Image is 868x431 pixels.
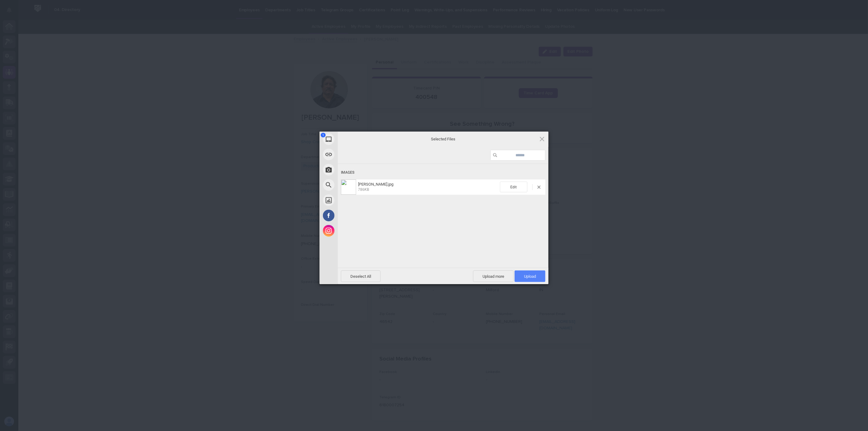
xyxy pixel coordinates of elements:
[320,177,393,193] div: Web Search
[341,167,545,178] div: Images
[320,193,393,208] div: Unsplash
[320,208,393,223] div: Facebook
[320,147,393,162] div: Link (URL)
[358,187,369,192] span: 786KB
[515,270,545,282] span: Upload
[320,162,393,177] div: Take Photo
[539,136,545,142] span: Click here or hit ESC to close picker
[358,182,393,187] span: [PERSON_NAME].jpg
[500,182,527,192] span: Edit
[341,270,381,282] span: Deselect All
[382,136,504,142] span: Selected Files
[320,132,393,147] div: My Device
[321,133,326,137] span: 1
[524,274,536,279] span: Upload
[341,179,356,195] img: f1bb29e7-3c56-4147-b8f4-7bf3bf4886d0
[473,270,514,282] span: Upload more
[320,223,393,238] div: Instagram
[356,182,500,192] span: John Gerber.jpg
